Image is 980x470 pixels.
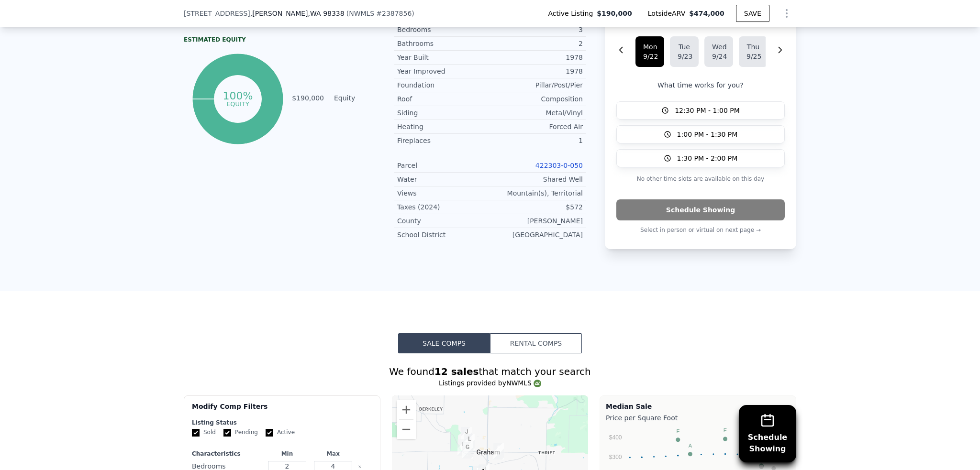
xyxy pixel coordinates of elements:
div: Taxes (2024) [397,202,490,212]
div: 22317 92nd Avenue Ct E # 16 [464,434,475,450]
button: ScheduleShowing [739,405,796,462]
div: Shared Well [490,175,583,184]
div: 22716 91st Avenue Ct E [462,442,473,459]
p: No other time slots are available on this day [616,173,785,185]
a: 422303-0-050 [535,162,583,169]
span: , WA 98338 [308,10,345,17]
div: 8911 226th St E # 18 [457,439,468,456]
text: E [724,427,727,433]
div: Min [266,450,308,458]
span: $190,000 [597,9,632,18]
span: $474,000 [689,10,724,17]
div: Siding [397,108,490,118]
div: 1978 [490,53,583,62]
div: 9/23 [678,52,691,61]
div: Listings provided by NWMLS [184,378,796,388]
div: Pillar/Post/Pier [490,80,583,90]
div: Foundation [397,80,490,90]
div: Mountain(s), Territorial [490,188,583,198]
div: [GEOGRAPHIC_DATA] [490,230,583,240]
div: Listing Status [192,419,372,426]
div: School District [397,230,490,240]
button: Zoom in [397,400,416,419]
div: Views [397,188,490,198]
div: Estimated Equity [184,36,375,44]
button: Thu9/25 [739,36,768,67]
span: # 2387856 [376,10,412,17]
div: Mon [643,42,657,52]
div: Heating [397,122,490,131]
td: Equity [332,93,375,103]
button: 1:00 PM - 1:30 PM [616,125,785,143]
div: Modify Comp Filters [192,402,372,419]
div: 9/22 [643,52,657,61]
div: [PERSON_NAME] [490,216,583,226]
button: Rental Comps [490,333,582,353]
text: $400 [609,434,622,441]
button: SAVE [736,5,769,22]
div: Thu [746,42,760,52]
div: Characteristics [192,450,262,458]
span: NWMLS [349,10,374,17]
div: 9/25 [746,52,760,61]
div: County [397,216,490,226]
strong: 12 sales [434,366,479,377]
div: Year Built [397,53,490,62]
button: Schedule Showing [616,199,785,220]
text: $300 [609,454,622,460]
span: Lotside ARV [648,9,689,18]
div: 1 [490,136,583,145]
span: 12:30 PM - 1:00 PM [675,106,740,115]
label: Pending [223,428,258,437]
input: Active [266,429,273,437]
div: Tue [678,42,691,52]
div: Year Improved [397,66,490,76]
button: Sale Comps [398,333,490,353]
button: Zoom out [397,420,416,439]
button: 1:30 PM - 2:00 PM [616,149,785,167]
div: ( ) [346,9,414,18]
span: 1:30 PM - 2:00 PM [677,153,738,163]
div: Fireplaces [397,136,490,145]
text: K [772,457,776,463]
button: Show Options [777,4,796,23]
span: 1:00 PM - 1:30 PM [677,130,738,139]
text: F [676,428,679,434]
text: A [689,443,692,448]
div: Bathrooms [397,39,490,48]
input: Pending [223,429,231,437]
div: Max [312,450,354,458]
div: 22711 108th Ave E [493,443,504,459]
div: 3 [490,25,583,34]
div: 9009 219th Street Ct E [461,427,472,443]
td: $190,000 [291,93,324,103]
div: Bedrooms [397,25,490,34]
p: What time works for you? [616,80,785,90]
div: Roof [397,94,490,104]
button: Clear [358,465,362,469]
div: Wed [712,42,725,52]
span: , [PERSON_NAME] [250,9,345,18]
div: $572 [490,202,583,212]
tspan: 100% [223,90,253,102]
img: NWMLS Logo [534,380,541,387]
div: Composition [490,94,583,104]
p: Select in person or virtual on next page → [616,224,785,236]
label: Sold [192,428,216,437]
div: 9/24 [712,52,725,61]
div: Metal/Vinyl [490,108,583,118]
button: Mon9/22 [635,36,664,67]
div: Price per Square Foot [606,411,790,425]
div: Forced Air [490,122,583,131]
span: Active Listing [548,9,597,18]
div: Median Sale [606,402,790,411]
div: 2 [490,39,583,48]
span: [STREET_ADDRESS] [184,9,250,18]
input: Sold [192,429,200,437]
button: Tue9/23 [670,36,699,67]
div: Water [397,175,490,184]
button: 12:30 PM - 1:00 PM [616,101,785,120]
label: Active [266,428,295,437]
tspan: equity [226,100,249,107]
div: Parcel [397,161,490,170]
